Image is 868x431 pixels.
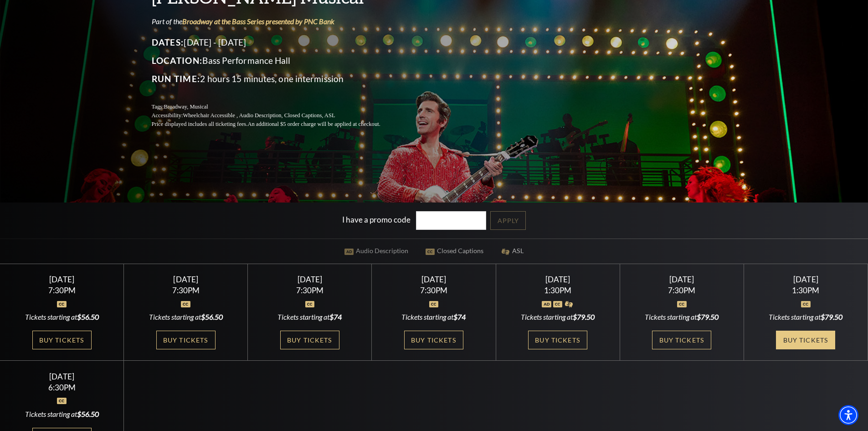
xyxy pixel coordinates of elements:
[507,275,609,284] div: [DATE]
[183,112,335,119] span: Wheelchair Accessible , Audio Description, Closed Captions, ASL
[383,286,485,294] div: 7:30PM
[652,331,711,349] a: Buy Tickets
[32,331,92,349] a: Buy Tickets
[152,111,402,120] p: Accessibility:
[631,275,733,284] div: [DATE]
[152,120,402,129] p: Price displayed includes all ticketing fees.
[383,312,485,322] div: Tickets starting at
[156,331,216,349] a: Buy Tickets
[507,286,609,294] div: 1:30PM
[631,286,733,294] div: 7:30PM
[528,331,587,349] a: Buy Tickets
[259,286,361,294] div: 7:30PM
[404,331,463,349] a: Buy Tickets
[11,409,113,419] div: Tickets starting at
[11,275,113,284] div: [DATE]
[507,312,609,322] div: Tickets starting at
[152,72,402,86] p: 2 hours 15 minutes, one intermission
[164,104,208,110] span: Broadway, Musical
[77,312,99,321] span: $56.50
[342,215,411,224] label: I have a promo code
[453,312,466,321] span: $74
[152,16,402,26] p: Part of the
[152,73,200,84] span: Run Time:
[755,286,857,294] div: 1:30PM
[755,312,857,322] div: Tickets starting at
[201,312,223,321] span: $56.50
[755,275,857,284] div: [DATE]
[247,121,380,127] span: An additional $5 order charge will be applied at checkout.
[697,312,719,321] span: $79.50
[11,384,113,391] div: 6:30PM
[152,55,203,66] span: Location:
[135,286,237,294] div: 7:30PM
[11,312,113,322] div: Tickets starting at
[329,312,342,321] span: $74
[280,331,339,349] a: Buy Tickets
[77,410,99,418] span: $56.50
[182,17,334,26] a: Broadway at the Bass Series presented by PNC Bank - open in a new tab
[11,286,113,294] div: 7:30PM
[573,312,595,321] span: $79.50
[631,312,733,322] div: Tickets starting at
[383,275,485,284] div: [DATE]
[821,312,842,321] span: $79.50
[135,275,237,284] div: [DATE]
[11,372,113,381] div: [DATE]
[152,37,184,47] span: Dates:
[152,35,402,50] p: [DATE] - [DATE]
[259,275,361,284] div: [DATE]
[152,103,402,111] p: Tags:
[152,53,402,68] p: Bass Performance Hall
[838,405,858,425] div: Accessibility Menu
[776,331,835,349] a: Buy Tickets
[259,312,361,322] div: Tickets starting at
[135,312,237,322] div: Tickets starting at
